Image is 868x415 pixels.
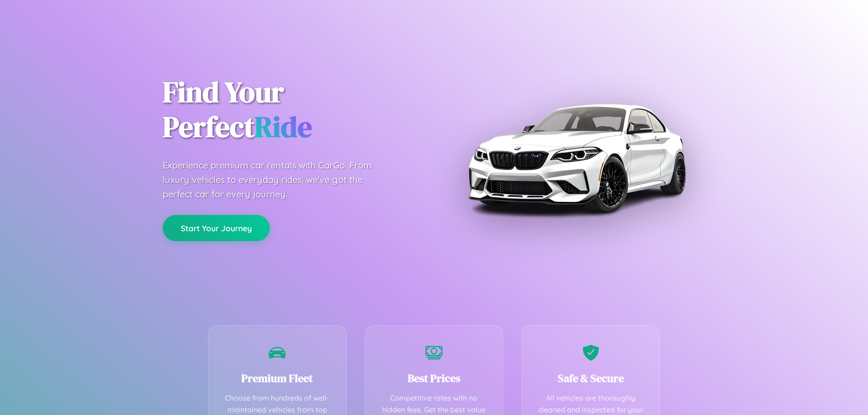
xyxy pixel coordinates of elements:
[163,158,389,201] p: Experience premium car rentals with CarGo. From luxury vehicles to everyday rides, we've got the ...
[163,75,420,145] h1: Find Your Perfect
[163,215,270,241] button: Start Your Journey
[379,371,490,386] h3: Best Prices
[535,371,646,386] h3: Safe & Secure
[255,107,312,146] span: Ride
[463,45,689,271] img: Premium BMW car rental vehicle
[222,371,333,386] h3: Premium Fleet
